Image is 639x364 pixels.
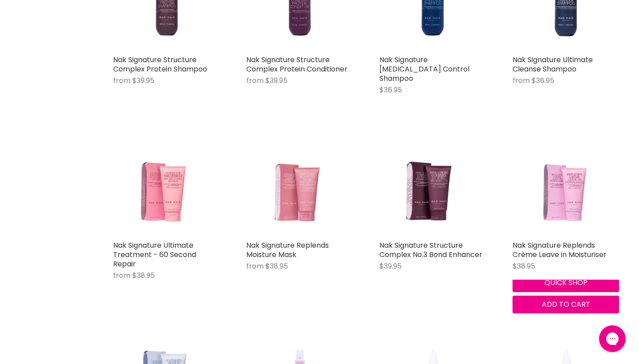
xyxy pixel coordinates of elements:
a: Nak Signature Structure Complex No.3 Bond Enhancer [379,130,486,236]
span: from [246,75,264,86]
a: Nak Signature [MEDICAL_DATA] Control Shampoo [379,55,469,83]
span: $36.95 [532,75,554,86]
a: Nak Signature Structure Complex Protein Conditioner [246,55,347,74]
span: from [513,75,530,86]
span: Add to cart [542,299,590,309]
a: Nak Signature Replends Moisture Mask [246,240,329,260]
a: Nak Signature Structure Complex No.3 Bond Enhancer [379,240,482,260]
img: Nak Signature Replends Crème Leave in Moisturiser [523,130,608,236]
a: Nak Signature Replends Moisture Mask [246,130,353,236]
button: Quick shop [513,274,619,292]
span: $38.95 [132,270,155,281]
img: Nak Signature Replends Moisture Mask [257,130,342,236]
span: $36.95 [379,85,402,95]
a: Nak Signature Replends Crème Leave in Moisturiser [513,240,607,260]
a: Nak Signature Replends Crème Leave in Moisturiser [513,130,619,236]
span: $39.95 [132,75,154,86]
img: Nak Signature Ultimate Treatment - 60 Second Repair [124,130,209,236]
a: Nak Signature Structure Complex Protein Shampoo [113,55,207,74]
span: $38.95 [265,261,288,271]
a: Nak Signature Ultimate Cleanse Shampoo [513,55,593,74]
iframe: Gorgias live chat messenger [595,322,630,355]
span: $38.95 [513,261,535,271]
span: from [113,75,130,86]
a: Nak Signature Ultimate Treatment - 60 Second Repair [113,130,220,236]
span: $39.95 [265,75,288,86]
span: $39.95 [379,261,402,271]
span: from [246,261,264,271]
img: Nak Signature Structure Complex No.3 Bond Enhancer [390,130,475,236]
button: Add to cart [513,296,619,313]
span: from [113,270,130,281]
a: Nak Signature Ultimate Treatment - 60 Second Repair [113,240,196,269]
